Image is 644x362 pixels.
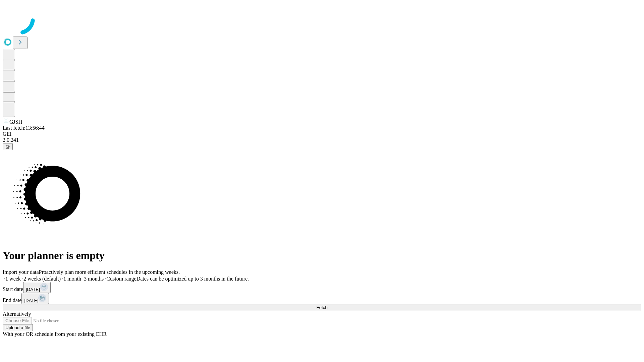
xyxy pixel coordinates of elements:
[23,282,51,293] button: [DATE]
[39,269,180,275] span: Proactively plan more efficient schedules in the upcoming weeks.
[3,311,31,317] span: Alternatively
[23,276,61,282] span: 2 weeks (default)
[84,276,104,282] span: 3 months
[3,131,641,137] div: GEI
[106,276,136,282] span: Custom range
[21,293,49,304] button: [DATE]
[3,324,33,331] button: Upload a file
[3,125,45,131] span: Last fetch: 13:56:44
[3,293,641,304] div: End date
[3,331,107,337] span: With your OR schedule from your existing EHR
[3,249,641,262] h1: Your planner is empty
[24,298,38,303] span: [DATE]
[26,287,40,292] span: [DATE]
[3,304,641,311] button: Fetch
[3,282,641,293] div: Start date
[5,144,10,149] span: @
[137,276,249,282] span: Dates can be optimized up to 3 months in the future.
[316,305,327,310] span: Fetch
[3,269,39,275] span: Import your data
[3,137,641,143] div: 2.0.241
[63,276,81,282] span: 1 month
[9,119,22,125] span: GJSH
[3,143,13,150] button: @
[5,276,21,282] span: 1 week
